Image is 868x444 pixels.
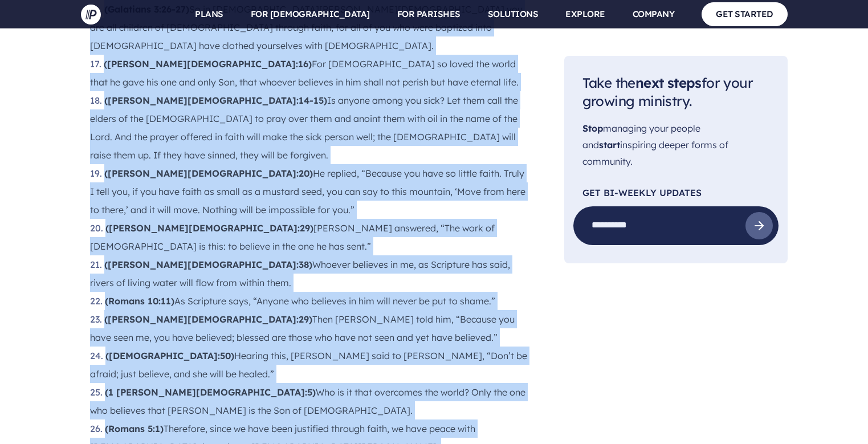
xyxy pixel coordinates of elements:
[90,164,528,219] li: He replied, “Because you have so little faith. Truly I tell you, if you have faith as small as a ...
[599,139,620,150] span: start
[582,121,769,170] p: managing your people and inspiring deeper forms of community.
[105,386,316,398] strong: (1 [PERSON_NAME][DEMOGRAPHIC_DATA]:5)
[90,347,528,383] li: Hearing this, [PERSON_NAME] said to [PERSON_NAME], “Don’t be afraid; just believe, and she will b...
[90,222,495,252] span: [PERSON_NAME] answered, “The work of [DEMOGRAPHIC_DATA] is this: to believe in the one he has sent.”
[104,58,312,70] strong: ([PERSON_NAME][DEMOGRAPHIC_DATA]:16)
[104,259,312,270] strong: ([PERSON_NAME][DEMOGRAPHIC_DATA]:38)
[90,383,528,419] li: Who is it that overcomes the world? Only the one who believes that [PERSON_NAME] is the Son of [D...
[105,222,313,234] strong: ([PERSON_NAME][DEMOGRAPHIC_DATA]:29)
[90,91,528,164] li: Is anyone among you sick? Let them call the elders of the [DEMOGRAPHIC_DATA] to pray over them an...
[582,74,753,110] span: Take the for your growing ministry.
[105,423,164,434] strong: (Romans 5:1)
[105,295,174,307] strong: (Romans 10:11)
[635,74,702,91] span: next steps
[90,292,528,310] li: As Scripture says, “Anyone who believes in him will never be put to shame.”
[104,95,327,106] strong: ([PERSON_NAME][DEMOGRAPHIC_DATA]:14-15)
[582,188,769,197] p: Get Bi-Weekly Updates
[104,313,312,325] strong: ([PERSON_NAME][DEMOGRAPHIC_DATA]:29)
[90,310,528,347] li: Then [PERSON_NAME] told him, “Because you have seen me, you have believed; blessed are those who ...
[104,168,313,179] strong: ([PERSON_NAME][DEMOGRAPHIC_DATA]:20)
[582,123,603,135] span: Stop
[90,255,528,292] li: Whoever believes in me, as Scripture has said, rivers of living water will flow from within them.
[90,55,528,91] li: For [DEMOGRAPHIC_DATA] so loved the world that he gave his one and only Son, that whoever believe...
[105,350,234,361] strong: ([DEMOGRAPHIC_DATA]:50)
[702,2,788,26] a: GET STARTED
